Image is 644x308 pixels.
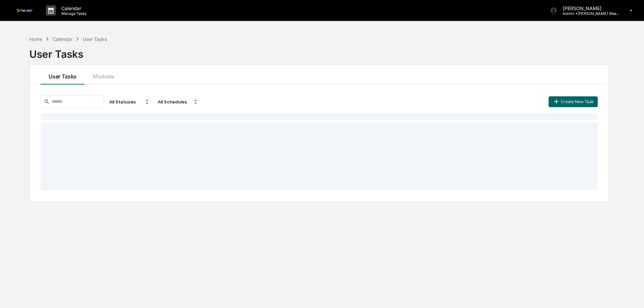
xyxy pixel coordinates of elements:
[85,65,123,85] button: Modules
[557,5,620,11] p: [PERSON_NAME]
[56,5,90,11] p: Calendar
[83,36,107,42] div: User Tasks
[29,36,42,42] div: Home
[155,96,201,107] div: All Schedules
[40,65,85,85] button: User Tasks
[53,36,72,42] div: Calendar
[549,96,598,107] button: Create New Task
[56,11,90,16] p: Manage Tasks
[16,9,32,12] img: logo
[557,11,620,16] p: Admin • [PERSON_NAME] Wealth Management
[29,43,609,60] div: User Tasks
[107,96,152,107] div: All Statuses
